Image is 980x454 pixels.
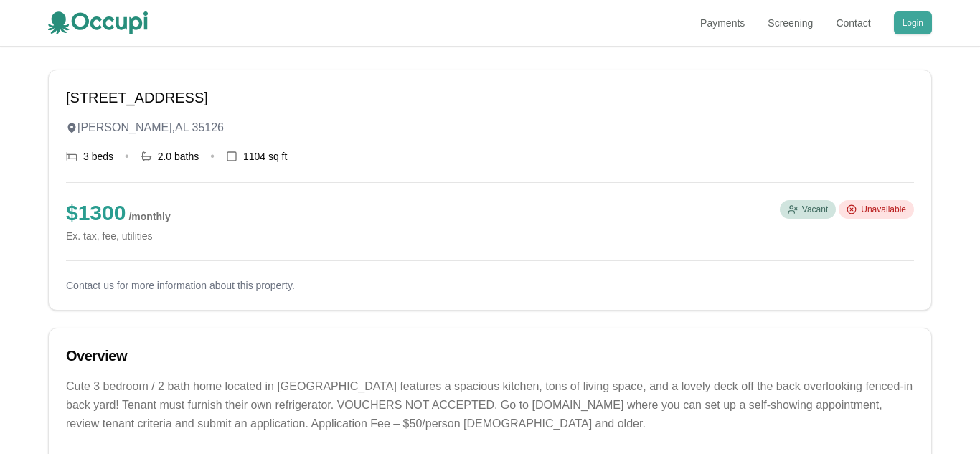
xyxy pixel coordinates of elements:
[700,16,745,30] a: Payments
[66,229,171,243] small: Ex. tax, fee, utilities
[768,16,813,30] a: Screening
[77,119,224,136] span: [PERSON_NAME] , AL 35126
[66,346,914,366] h2: Overview
[894,11,932,34] button: Login
[125,148,129,165] div: •
[861,204,906,215] span: Unavailable
[66,88,914,108] h1: [STREET_ADDRESS]
[66,200,171,226] p: $ 1300
[243,149,288,164] span: 1104 sq ft
[66,278,914,293] p: Contact us for more information about this property.
[66,377,914,433] p: Cute 3 bedroom / 2 bath home located in [GEOGRAPHIC_DATA] features a spacious kitchen, tons of li...
[158,149,199,164] span: 2.0 baths
[128,211,170,222] span: / monthly
[210,148,215,165] div: •
[83,149,113,164] span: 3 beds
[802,204,828,215] span: Vacant
[836,16,870,30] a: Contact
